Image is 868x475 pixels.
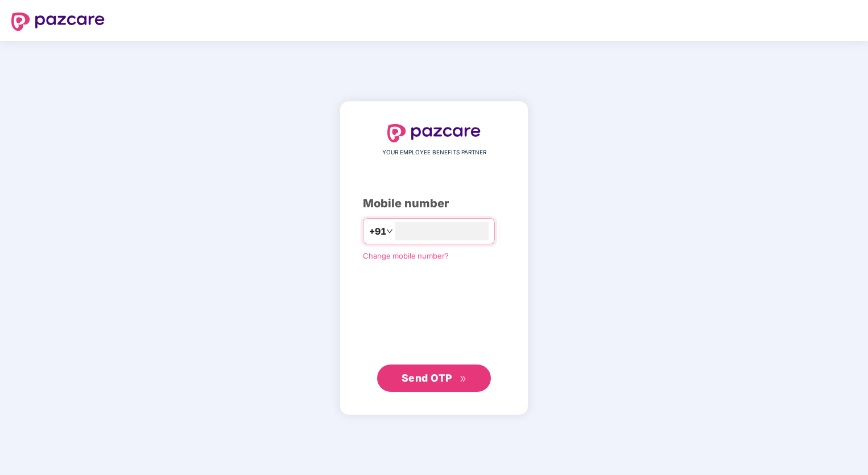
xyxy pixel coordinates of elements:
[402,372,452,384] span: Send OTP
[377,365,491,392] button: Send OTPdouble-right
[363,195,505,212] div: Mobile number
[369,224,386,239] span: +91
[11,13,105,31] img: logo
[363,251,449,260] a: Change mobile number?
[386,228,393,235] span: down
[460,375,467,383] span: double-right
[387,124,481,142] img: logo
[382,148,486,157] span: YOUR EMPLOYEE BENEFITS PARTNER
